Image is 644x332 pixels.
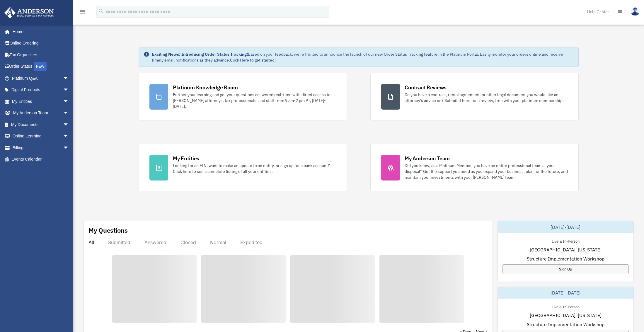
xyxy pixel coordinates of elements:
[502,264,629,274] a: Sign Up
[498,287,634,299] div: [DATE]-[DATE]
[527,255,604,262] span: Structure Implementation Workshop
[139,144,347,191] a: My Entities Looking for an EIN, want to make an update to an entity, or sign up for a bank accoun...
[547,238,584,244] div: Live & In-Person
[3,7,56,18] img: Anderson Advisors Platinum Portal
[4,142,78,154] a: Billingarrow_drop_down
[173,92,336,109] div: Further your learning and get your questions answered real-time with direct access to [PERSON_NAM...
[63,142,75,154] span: arrow_drop_down
[79,8,86,15] i: menu
[173,155,199,162] div: My Entities
[230,57,276,63] a: Click Here to get started!
[180,239,196,245] div: Closed
[4,107,78,119] a: My Anderson Teamarrow_drop_down
[63,107,75,119] span: arrow_drop_down
[63,84,75,96] span: arrow_drop_down
[173,84,238,91] div: Platinum Knowledge Room
[405,84,447,91] div: Contract Reviews
[631,7,640,16] img: User Pic
[210,239,226,245] div: Normal
[152,52,248,57] strong: Exciting News: Introducing Order Status Tracking!
[152,51,574,63] div: Based on your feedback, we're thrilled to announce the launch of our new Order Status Tracking fe...
[405,155,450,162] div: My Anderson Team
[547,303,584,309] div: Live & In-Person
[498,221,634,233] div: [DATE]-[DATE]
[34,62,47,71] div: NEW
[63,119,75,131] span: arrow_drop_down
[370,144,579,191] a: My Anderson Team Did you know, as a Platinum Member, you have an entire professional team at your...
[63,96,75,108] span: arrow_drop_down
[4,130,78,142] a: Online Learningarrow_drop_down
[4,61,78,73] a: Order StatusNEW
[405,92,568,103] div: Do you have a contract, rental agreement, or other legal document you would like an attorney's ad...
[4,84,78,96] a: Digital Productsarrow_drop_down
[108,239,130,245] div: Submitted
[4,49,78,61] a: Tax Organizers
[530,312,602,319] span: [GEOGRAPHIC_DATA], [US_STATE]
[4,72,78,84] a: Platinum Q&Aarrow_drop_down
[4,96,78,107] a: My Entitiesarrow_drop_down
[4,38,78,49] a: Online Ordering
[530,246,602,253] span: [GEOGRAPHIC_DATA], [US_STATE]
[527,321,604,328] span: Structure Implementation Workshop
[63,72,75,84] span: arrow_drop_down
[88,239,94,245] div: All
[98,8,104,14] i: search
[144,239,166,245] div: Answered
[4,154,78,165] a: Events Calendar
[88,226,128,235] div: My Questions
[370,73,579,120] a: Contract Reviews Do you have a contract, rental agreement, or other legal document you would like...
[173,163,336,174] div: Looking for an EIN, want to make an update to an entity, or sign up for a bank account? Click her...
[405,163,568,180] div: Did you know, as a Platinum Member, you have an entire professional team at your disposal? Get th...
[4,119,78,130] a: My Documentsarrow_drop_down
[63,130,75,142] span: arrow_drop_down
[4,26,75,38] a: Home
[240,239,263,245] div: Expedited
[79,10,86,15] a: menu
[139,73,347,120] a: Platinum Knowledge Room Further your learning and get your questions answered real-time with dire...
